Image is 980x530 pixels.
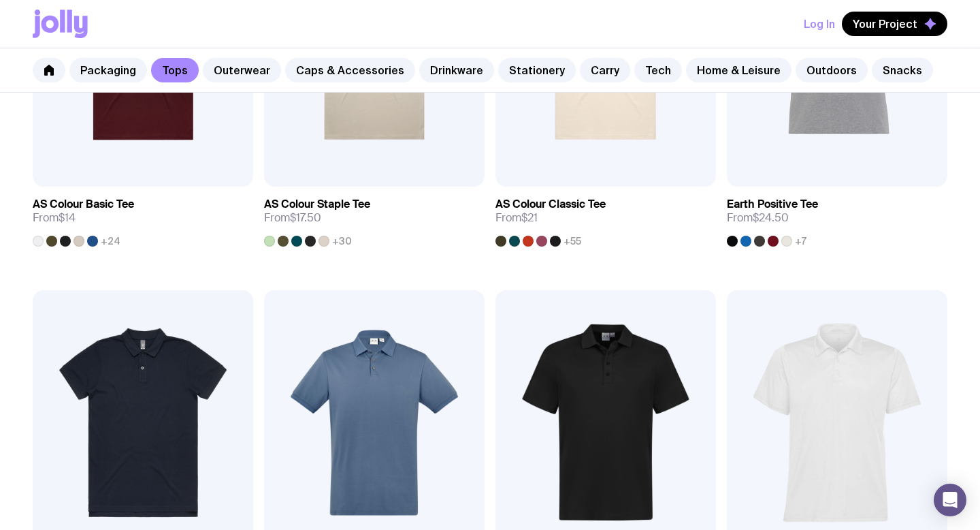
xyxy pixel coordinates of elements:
[495,211,538,225] span: From
[332,236,352,247] span: +30
[563,236,581,247] span: +55
[59,211,76,225] span: $14
[264,198,370,211] h3: AS Colour Staple Tee
[853,17,917,31] span: Your Project
[521,211,538,225] span: $21
[264,211,321,225] span: From
[580,58,630,82] a: Carry
[872,58,933,82] a: Snacks
[634,58,682,82] a: Tech
[686,58,791,82] a: Home & Leisure
[934,484,966,516] div: Open Intercom Messenger
[727,198,818,211] h3: Earth Positive Tee
[795,236,806,247] span: +7
[727,211,789,225] span: From
[285,58,415,82] a: Caps & Accessories
[495,198,606,211] h3: AS Colour Classic Tee
[33,187,253,247] a: AS Colour Basic TeeFrom$14+24
[804,12,835,36] button: Log In
[796,58,868,82] a: Outdoors
[33,211,76,225] span: From
[753,211,789,225] span: $24.50
[727,187,947,247] a: Earth Positive TeeFrom$24.50+7
[419,58,494,82] a: Drinkware
[495,187,716,247] a: AS Colour Classic TeeFrom$21+55
[498,58,576,82] a: Stationery
[842,12,947,36] button: Your Project
[264,187,485,247] a: AS Colour Staple TeeFrom$17.50+30
[69,58,147,82] a: Packaging
[290,211,321,225] span: $17.50
[151,58,199,82] a: Tops
[33,198,134,211] h3: AS Colour Basic Tee
[101,236,120,247] span: +24
[203,58,281,82] a: Outerwear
